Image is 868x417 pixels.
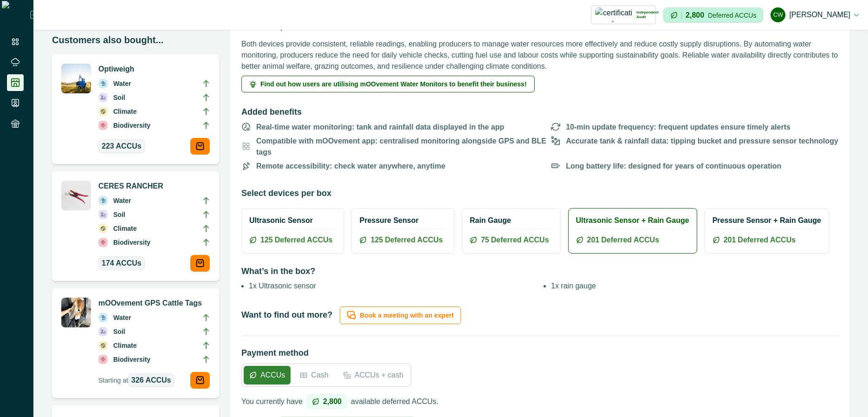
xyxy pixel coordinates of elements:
p: Optiweigh [98,64,210,75]
span: 201 [587,235,600,246]
li: 1x Ultrasonic sensor [249,280,536,292]
p: Compatible with mOOvement app: centralised monitoring alongside GPS and BLE tags [256,136,551,158]
p: Customers also bought... [52,33,219,47]
button: Book a meeting with an expert [340,306,460,324]
button: certification logoIndependent Audit [591,6,656,24]
p: Soil [113,326,125,337]
p: Soil [113,92,125,103]
p: 2,800 [686,12,704,19]
p: Climate [113,340,137,351]
span: 326 ACCUs [131,375,171,386]
button: cadel watson[PERSON_NAME] [771,4,859,26]
p: ACCUs [260,370,285,381]
span: 174 ACCUs [102,258,142,269]
span: 201 [724,235,736,246]
p: Starting at [98,373,175,387]
span: 223 ACCUs [102,141,142,152]
p: Biodiversity [113,120,150,130]
p: Both devices provide consistent, reliable readings, enabling producers to manage water resources ... [241,39,838,72]
span: Deferred ACCUs [738,235,796,246]
span: Deferred ACCUs [491,235,549,246]
p: Accurate tank & rainfall data: tipping bucket and pressure sensor technology [566,136,838,147]
span: Deferred ACCUs [385,235,443,246]
p: 10-min update frequency: frequent updates ensure timely alerts [566,122,790,133]
li: 1x rain gauge [551,280,838,292]
p: 2,800 [323,396,342,407]
p: Independent Audit [636,10,659,20]
h2: Select devices per box [241,189,331,199]
p: Water [113,313,131,323]
p: available deferred ACCUs. [351,396,439,407]
span: 125 [370,235,383,246]
span: 75 [481,235,489,246]
img: Logo [2,1,30,29]
h2: Rain Gauge [470,216,553,225]
p: Real-time water monitoring: tank and rainfall data displayed in the app [256,122,504,133]
p: Climate [113,106,137,117]
img: certification logo [595,7,633,22]
p: You currently have [241,396,303,407]
h2: Ultrasonic Sensor [249,216,336,225]
p: Book a meeting with an expert [360,312,453,319]
img: A single CERES RANCH device [61,64,91,93]
h2: Added benefits [241,96,838,121]
p: Soil [113,209,125,220]
p: Cash [311,370,328,381]
p: Want to find out more? [241,309,332,321]
p: Deferred ACCUs [708,12,756,19]
span: Deferred ACCUs [601,235,659,246]
button: Find out how users are utilising mOOvement Water Monitors to benefit their business! [241,76,535,92]
span: Find out how users are utilising mOOvement Water Monitors to benefit their business! [260,81,527,87]
p: Biodiversity [113,354,150,365]
p: CERES RANCHER [98,181,210,192]
p: Water [113,78,131,89]
p: Remote accessibility: check water anywhere, anytime [256,161,445,172]
p: Water [113,195,131,206]
h2: What’s in the box? [241,261,838,280]
h2: Pressure Sensor [359,216,446,225]
p: Climate [113,223,137,234]
h2: Pressure Sensor + Rain Gauge [713,216,821,225]
img: A CERES RANCHER APPLICATOR [61,181,91,210]
span: Deferred ACCUs [275,235,333,246]
h2: Payment method [241,347,838,364]
p: Long battery life: designed for years of continuous operation [566,161,781,172]
p: ACCUs + cash [355,370,403,381]
span: 125 [260,235,273,246]
p: Biodiversity [113,237,150,248]
h2: Ultrasonic Sensor + Rain Gauge [576,216,689,225]
p: mOOvement GPS Cattle Tags [98,298,210,309]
